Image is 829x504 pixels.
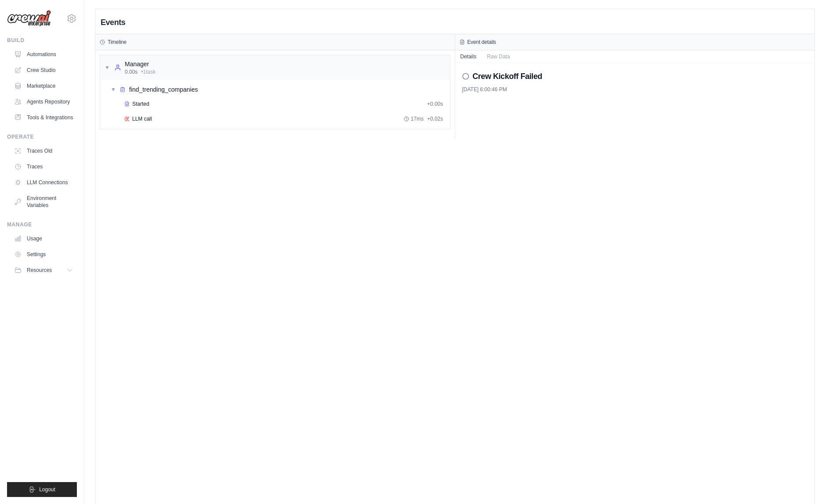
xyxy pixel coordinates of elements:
[467,39,496,46] h3: Event details
[785,462,829,504] iframe: Chat Widget
[105,64,110,71] span: ▼
[125,68,138,75] span: 0.00s
[11,47,77,61] a: Automations
[141,68,156,75] span: • 1 task
[11,95,77,109] a: Agents Repository
[11,144,77,158] a: Traces Old
[7,133,77,140] div: Operate
[481,50,515,63] button: Raw Data
[11,160,77,174] a: Traces
[11,175,77,189] a: LLM Connections
[11,79,77,93] a: Marketplace
[101,16,125,29] h2: Events
[462,86,808,93] div: [DATE] 6:00:46 PM
[11,111,77,125] a: Tools & Integrations
[11,263,77,277] button: Resources
[132,115,152,122] span: LLM call
[125,60,156,68] div: Manager
[7,221,77,228] div: Manage
[11,247,77,261] a: Settings
[427,115,443,122] span: + 0.02s
[11,232,77,246] a: Usage
[473,70,543,82] h2: Crew Kickoff Failed
[427,100,443,107] span: + 0.00s
[39,486,55,493] span: Logout
[111,86,116,93] span: ▼
[11,191,77,212] a: Environment Variables
[7,482,77,497] button: Logout
[411,115,424,122] span: 17ms
[7,37,77,44] div: Build
[132,100,149,107] span: Started
[7,10,51,27] img: Logo
[455,50,482,63] button: Details
[27,267,52,274] span: Resources
[129,85,198,94] span: find_trending_companies
[108,39,127,46] h3: Timeline
[11,63,77,77] a: Crew Studio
